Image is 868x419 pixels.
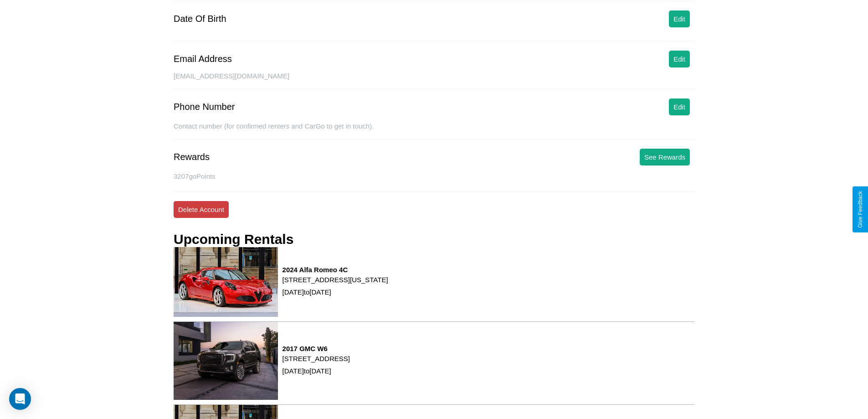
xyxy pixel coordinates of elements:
button: Edit [669,10,690,27]
p: 3207 goPoints [174,170,694,182]
button: Delete Account [174,201,229,218]
p: [STREET_ADDRESS][US_STATE] [282,274,388,286]
h3: Upcoming Rentals [174,232,293,247]
button: See Rewards [640,149,690,166]
img: rental [174,247,278,316]
div: Rewards [174,152,210,162]
div: [EMAIL_ADDRESS][DOMAIN_NAME] [174,72,694,89]
div: Contact number (for confirmed renters and CarGo to get in touch). [174,122,694,140]
h3: 2017 GMC W6 [282,345,350,352]
p: [DATE] to [DATE] [282,286,388,298]
button: Edit [669,98,690,115]
div: Date Of Birth [174,14,226,24]
div: Phone Number [174,102,235,112]
div: Email Address [174,54,232,64]
p: [DATE] to [DATE] [282,365,350,377]
img: rental [174,322,278,400]
div: Open Intercom Messenger [9,388,31,410]
button: Edit [669,51,690,67]
h3: 2024 Alfa Romeo 4C [282,266,388,274]
p: [STREET_ADDRESS] [282,352,350,365]
div: Give Feedback [857,191,863,228]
